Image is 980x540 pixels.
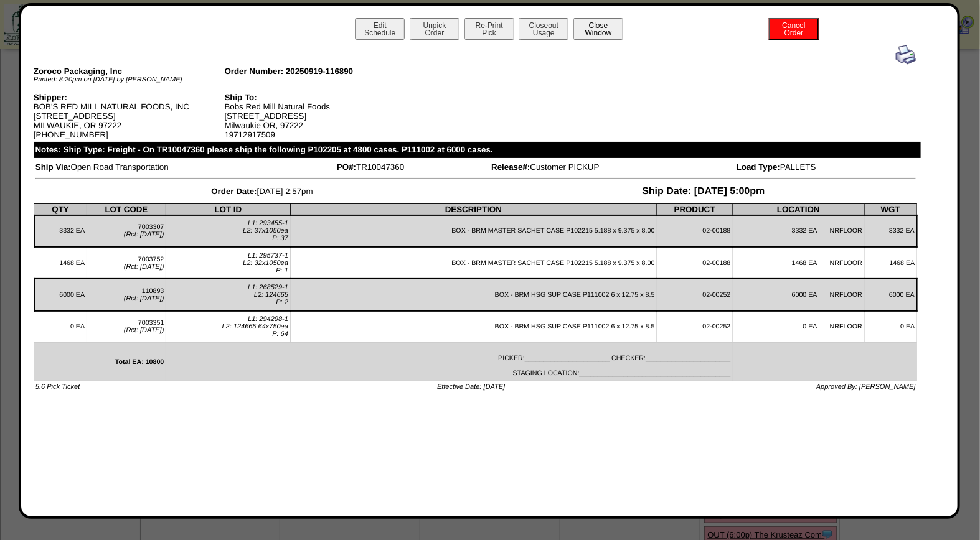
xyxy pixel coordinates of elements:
[124,231,164,238] span: (Rct: [DATE])
[87,311,166,343] td: 7003351
[572,28,624,37] a: CloseWindow
[896,45,916,65] img: print.gif
[733,215,864,247] td: 3332 EA NRFLOOR
[491,162,735,172] td: Customer PICKUP
[437,383,505,391] span: Effective Date: [DATE]
[657,311,733,343] td: 02-00252
[519,18,568,40] button: CloseoutUsage
[864,311,917,343] td: 0 EA
[87,215,166,247] td: 7003307
[35,383,80,391] span: 5.6 Pick Ticket
[290,279,657,310] td: BOX - BRM HSG SUP CASE P111002 6 x 12.75 x 8.5
[290,203,657,215] th: DESCRIPTION
[337,162,356,172] span: PO#:
[657,247,733,279] td: 02-00188
[34,67,225,76] div: Zoroco Packaging, Inc
[224,93,415,102] div: Ship To:
[733,247,864,279] td: 1468 EA NRFLOOR
[290,247,657,279] td: BOX - BRM MASTER SACHET CASE P102215 5.188 x 9.375 x 8.00
[336,162,489,172] td: TR10047360
[34,215,87,247] td: 3332 EA
[34,342,166,381] td: Total EA: 10800
[864,279,917,310] td: 6000 EA
[248,284,288,306] span: L1: 268529-1 L2: 124665 P: 2
[410,18,459,40] button: UnpickOrder
[864,215,917,247] td: 3332 EA
[224,67,415,76] div: Order Number: 20250919-116890
[35,162,71,172] span: Ship Via:
[34,93,225,139] div: BOB'S RED MILL NATURAL FOODS, INC [STREET_ADDRESS] MILWAUKIE, OR 97222 [PHONE_NUMBER]
[166,342,733,381] td: PICKER:_______________________ CHECKER:_______________________ STAGING LOCATION:_________________...
[124,295,164,302] span: (Rct: [DATE])
[642,186,765,197] span: Ship Date: [DATE] 5:00pm
[733,311,864,343] td: 0 EA NRFLOOR
[34,311,87,343] td: 0 EA
[35,185,489,198] td: [DATE] 2:57pm
[34,142,921,158] div: Notes: Ship Type: Freight - On TR10047360 please ship the following P102205 at 4800 cases. P11100...
[87,203,166,215] th: LOT CODE
[124,263,164,271] span: (Rct: [DATE])
[733,279,864,310] td: 6000 EA NRFLOOR
[736,162,916,172] td: PALLETS
[657,279,733,310] td: 02-00252
[290,215,657,247] td: BOX - BRM MASTER SACHET CASE P102215 5.188 x 9.375 x 8.00
[35,162,335,172] td: Open Road Transportation
[657,215,733,247] td: 02-00188
[864,203,917,215] th: WGT
[87,247,166,279] td: 7003752
[573,18,623,40] button: CloseWindow
[124,327,164,334] span: (Rct: [DATE])
[355,18,405,40] button: EditSchedule
[222,315,288,338] span: L1: 294298-1 L2: 124665 64x750ea P: 64
[224,93,415,139] div: Bobs Red Mill Natural Foods [STREET_ADDRESS] Milwaukie OR, 97222 19712917509
[864,247,917,279] td: 1468 EA
[211,187,257,196] span: Order Date:
[166,203,291,215] th: LOT ID
[290,311,657,343] td: BOX - BRM HSG SUP CASE P111002 6 x 12.75 x 8.5
[243,252,288,274] span: L1: 295737-1 L2: 32x1050ea P: 1
[464,18,514,40] button: Re-PrintPick
[737,162,780,172] span: Load Type:
[816,383,916,391] span: Approved By: [PERSON_NAME]
[34,279,87,310] td: 6000 EA
[87,279,166,310] td: 110893
[34,247,87,279] td: 1468 EA
[34,203,87,215] th: QTY
[34,76,225,83] div: Printed: 8:20pm on [DATE] by [PERSON_NAME]
[657,203,733,215] th: PRODUCT
[491,162,530,172] span: Release#:
[769,18,819,40] button: CancelOrder
[243,220,288,242] span: L1: 293455-1 L2: 37x1050ea P: 37
[733,203,864,215] th: LOCATION
[34,93,225,102] div: Shipper:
